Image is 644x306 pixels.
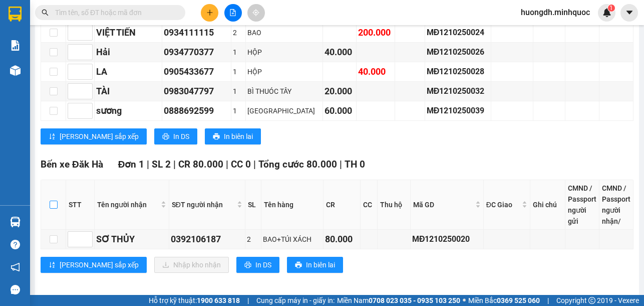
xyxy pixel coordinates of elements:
td: MĐ1210250028 [425,62,491,82]
div: 0983047797 [164,84,229,98]
div: MĐ1210250039 [427,104,489,117]
span: Miền Nam [337,295,460,306]
span: In DS [255,259,271,270]
input: Tìm tên, số ĐT hoặc mã đơn [55,7,173,18]
div: MĐ1210250032 [427,85,489,97]
button: plus [201,4,218,22]
th: CR [324,180,361,230]
td: 0934770377 [162,43,231,62]
span: [PERSON_NAME] sắp xếp [60,259,139,270]
span: | [226,159,228,170]
span: CC 0 [231,159,251,170]
th: CC [361,180,378,230]
span: huongdh.minhquoc [513,6,598,19]
img: icon-new-feature [602,8,611,17]
div: 60.000 [325,104,355,118]
td: SƠ THỦY [95,230,169,249]
div: 1 [233,66,244,77]
div: HỘP [247,47,320,58]
td: 0905433677 [162,62,231,82]
div: 2 [233,27,244,38]
div: CMND / Passport người nhận/ [602,183,630,227]
div: MĐ1210250028 [427,65,489,78]
div: 40.000 [358,65,394,79]
span: Tên người nhận [97,199,159,210]
span: notification [11,262,20,272]
span: file-add [229,9,236,16]
button: printerIn biên lai [205,128,261,144]
strong: 1900 633 818 [197,296,240,304]
span: TH 0 [345,159,365,170]
div: CMND / Passport người gửi [568,183,596,227]
td: MĐ1210250024 [425,23,491,43]
div: 80.000 [325,232,359,246]
span: SĐT người nhận [172,199,235,210]
div: sương [96,104,160,118]
strong: 0369 525 060 [497,296,540,304]
img: warehouse-icon [10,217,21,227]
img: solution-icon [10,40,21,51]
td: MĐ1210250032 [425,82,491,101]
span: | [340,159,342,170]
div: 1 [233,47,244,58]
span: sort-ascending [49,133,56,141]
td: sương [95,101,162,121]
span: Cung cấp máy in - giấy in: [256,295,335,306]
span: Tổng cước 80.000 [258,159,337,170]
button: printerIn DS [154,128,197,144]
span: printer [213,133,220,141]
div: HỘP [247,66,320,77]
span: [PERSON_NAME] sắp xếp [60,131,139,142]
td: Hải [95,43,162,62]
span: Đơn 1 [118,159,145,170]
div: 0934770377 [164,45,229,59]
td: MĐ1210250020 [411,230,484,249]
button: aim [247,4,265,22]
th: Ghi chú [530,180,565,230]
span: search [42,9,49,16]
div: 0934111115 [164,26,229,40]
div: BAO [247,27,320,38]
div: SƠ THỦY [96,232,167,246]
td: 0888692599 [162,101,231,121]
div: LA [96,65,160,79]
div: 0905433677 [164,65,229,79]
button: printerIn DS [236,257,279,273]
div: MĐ1210250024 [427,26,489,39]
div: 0888692599 [164,104,229,118]
span: In biên lai [224,131,253,142]
td: VIỆT TIẾN [95,23,162,43]
span: question-circle [11,240,20,249]
td: 0983047797 [162,82,231,101]
td: 0934111115 [162,23,231,43]
span: copyright [588,297,595,304]
span: caret-down [625,8,634,17]
span: In DS [173,131,189,142]
td: LA [95,62,162,82]
div: Hải [96,45,160,59]
div: MĐ1210250026 [427,46,489,58]
span: | [247,295,249,306]
span: CR 80.000 [178,159,223,170]
button: caret-down [620,4,638,22]
span: sort-ascending [49,261,56,269]
span: plus [206,9,213,16]
div: BAO+TÚI XÁCH [263,234,321,245]
span: | [253,159,256,170]
span: printer [162,133,169,141]
span: Mã GD [413,199,473,210]
td: MĐ1210250026 [425,43,491,62]
span: SL 2 [152,159,171,170]
span: Hỗ trợ kỹ thuật: [149,295,240,306]
th: Thu hộ [378,180,410,230]
img: warehouse-icon [10,65,21,76]
th: STT [66,180,95,230]
strong: 0708 023 035 - 0935 103 250 [369,296,460,304]
span: In biên lai [306,259,335,270]
button: sort-ascending[PERSON_NAME] sắp xếp [41,128,147,144]
span: Miền Bắc [468,295,540,306]
span: 1 [609,5,613,12]
div: 20.000 [325,84,355,98]
div: 0392106187 [171,232,243,246]
span: printer [295,261,302,269]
